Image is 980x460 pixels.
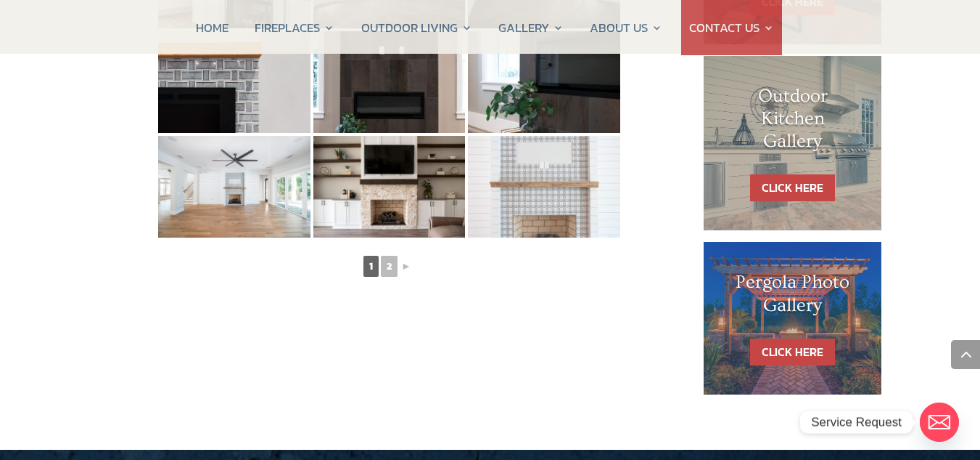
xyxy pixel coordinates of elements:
[400,257,413,275] a: ►
[363,256,379,277] span: 1
[733,85,853,161] h1: Outdoor Kitchen Gallery
[313,31,466,133] img: 20
[468,31,620,133] img: 21
[468,136,620,238] img: 24
[158,31,310,133] img: 19
[733,271,853,323] h1: Pergola Photo Gallery
[750,174,835,201] a: CLICK HERE
[381,256,398,277] a: 2
[158,136,310,238] img: 22
[750,339,835,366] a: CLICK HERE
[313,136,466,238] img: 23
[920,403,959,442] a: Email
